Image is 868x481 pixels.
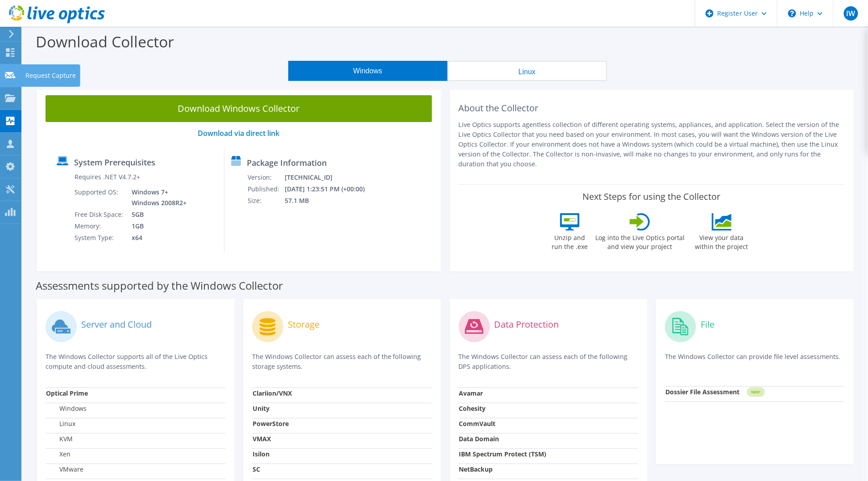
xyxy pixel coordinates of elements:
div: Request Capture [21,64,80,87]
p: The Windows Collector can assess each of the following storage systems. [252,352,432,371]
strong: Cohesity [459,404,486,413]
label: Storage [288,320,320,329]
tspan: NEW! [752,390,760,395]
td: 1GB [125,220,188,232]
td: Free Disk Space: [74,209,125,220]
label: Data Protection [494,320,559,329]
button: Windows [288,61,448,81]
label: Windows [46,404,87,413]
label: Download Collector [36,31,174,52]
label: System Prerequisites [74,158,155,167]
label: KVM [46,435,73,443]
label: Requires .NET V4.7.2+ [75,173,140,181]
strong: Clariion/VNX [253,389,292,397]
p: The Windows Collector can assess each of the following DPS applications. [459,352,639,371]
td: Supported OS: [74,186,125,209]
strong: CommVault [459,419,496,428]
span: IW [844,6,858,21]
td: 57.1 MB [284,195,377,207]
h2: About the Collector [459,103,845,114]
label: Xen [46,450,71,459]
label: Package Information [247,158,327,167]
p: The Windows Collector can provide file level assessments. [665,352,845,370]
svg: \n [788,9,796,17]
td: x64 [125,232,188,244]
a: Download via direct link [198,128,279,138]
label: VMware [46,465,83,474]
td: Memory: [74,220,125,232]
td: Published: [247,183,284,195]
label: Next Steps for using the Collector [583,191,721,202]
strong: Dossier File Assessment [665,388,739,396]
label: Server and Cloud [81,320,152,329]
label: Unzip and run the .exe [549,231,590,251]
strong: Unity [253,404,270,413]
strong: Data Domain [459,435,499,443]
label: Assessments supported by the Windows Collector [36,281,283,290]
strong: Isilon [253,450,270,458]
strong: PowerStore [253,419,289,428]
p: The Windows Collector supports all of the Live Optics compute and cloud assessments. [46,352,225,371]
td: Windows 7+ Windows 2008R2+ [125,186,188,209]
label: View your data within the project [689,231,754,251]
strong: SC [253,465,260,473]
td: Size: [247,195,284,207]
td: [DATE] 1:23:51 PM (+00:00) [284,183,377,195]
strong: Optical Prime [46,389,88,397]
strong: VMAX [253,435,271,443]
strong: IBM Spectrum Protect (TSM) [459,450,547,458]
label: File [701,320,714,329]
p: Live Optics supports agentless collection of different operating systems, appliances, and applica... [459,120,845,169]
label: Log into the Live Optics portal and view your project [595,231,685,251]
strong: Avamar [459,389,483,397]
td: [TECHNICAL_ID] [284,172,377,183]
a: Download Windows Collector [46,95,432,122]
td: System Type: [74,232,125,244]
td: 5GB [125,209,188,220]
strong: NetBackup [459,465,493,473]
button: Linux [448,61,607,81]
label: Linux [46,419,75,428]
td: Version: [247,172,284,183]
